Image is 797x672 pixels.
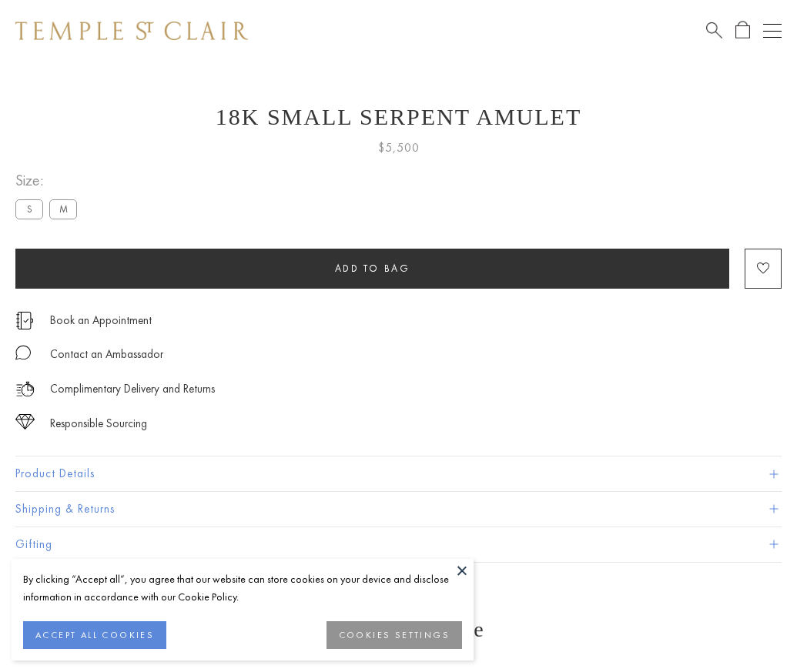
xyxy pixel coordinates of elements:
div: Contact an Ambassador [50,345,163,364]
button: Open navigation [763,22,782,40]
span: $5,500 [378,138,420,158]
h1: 18K Small Serpent Amulet [15,104,782,130]
button: COOKIES SETTINGS [327,621,462,649]
button: Add to bag [15,249,729,289]
img: icon_appointment.svg [15,312,34,329]
a: Search [706,21,722,40]
div: By clicking “Accept all”, you agree that our website can store cookies on your device and disclos... [23,570,462,606]
button: ACCEPT ALL COOKIES [23,621,166,649]
a: Open Shopping Bag [735,21,750,40]
img: icon_sourcing.svg [15,414,35,430]
button: Gifting [15,527,782,562]
button: Product Details [15,456,782,491]
label: S [15,199,43,219]
span: Size: [15,168,83,193]
img: icon_delivery.svg [15,379,35,399]
img: Temple St. Clair [15,22,248,40]
div: Responsible Sourcing [50,414,147,433]
p: Complimentary Delivery and Returns [50,379,215,399]
button: Shipping & Returns [15,492,782,527]
label: M [49,199,77,219]
img: MessageIcon-01_2.svg [15,345,31,360]
a: Book an Appointment [50,312,152,329]
span: Add to bag [335,262,410,275]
